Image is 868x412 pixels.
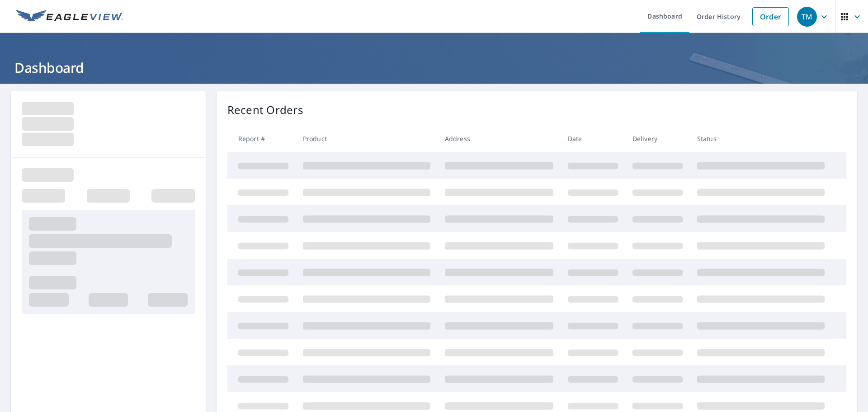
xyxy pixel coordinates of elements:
[625,125,690,152] th: Delivery
[438,125,561,152] th: Address
[227,125,296,152] th: Report #
[561,125,625,152] th: Date
[11,58,857,77] h1: Dashboard
[752,7,789,26] a: Order
[797,7,817,27] div: TM
[16,10,123,24] img: EV Logo
[296,125,438,152] th: Product
[690,125,832,152] th: Status
[227,102,303,118] p: Recent Orders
